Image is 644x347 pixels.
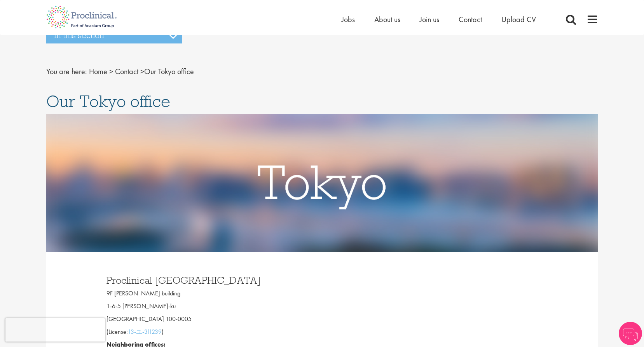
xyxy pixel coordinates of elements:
a: About us [374,14,400,24]
a: Contact [459,14,482,24]
h3: In this section [46,27,182,43]
p: [GEOGRAPHIC_DATA] 100-0005 [106,315,316,324]
p: (License: ) [106,328,316,337]
span: Our Tokyo office [46,91,170,112]
img: Chatbot [619,322,642,345]
p: 1-6-5 [PERSON_NAME]-ku [106,302,316,311]
span: You are here: [46,66,87,76]
a: Upload CV [501,14,536,24]
iframe: reCAPTCHA [5,318,105,342]
span: > [140,66,144,76]
span: > [109,66,113,76]
h3: Proclinical [GEOGRAPHIC_DATA] [106,275,316,285]
p: 9F [PERSON_NAME] building [106,289,316,298]
span: Our Tokyo office [89,66,194,76]
a: breadcrumb link to Contact [115,66,138,76]
a: Jobs [342,14,355,24]
a: 13-ユ‐311239 [128,328,162,336]
a: breadcrumb link to Home [89,66,107,76]
a: Join us [420,14,439,24]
